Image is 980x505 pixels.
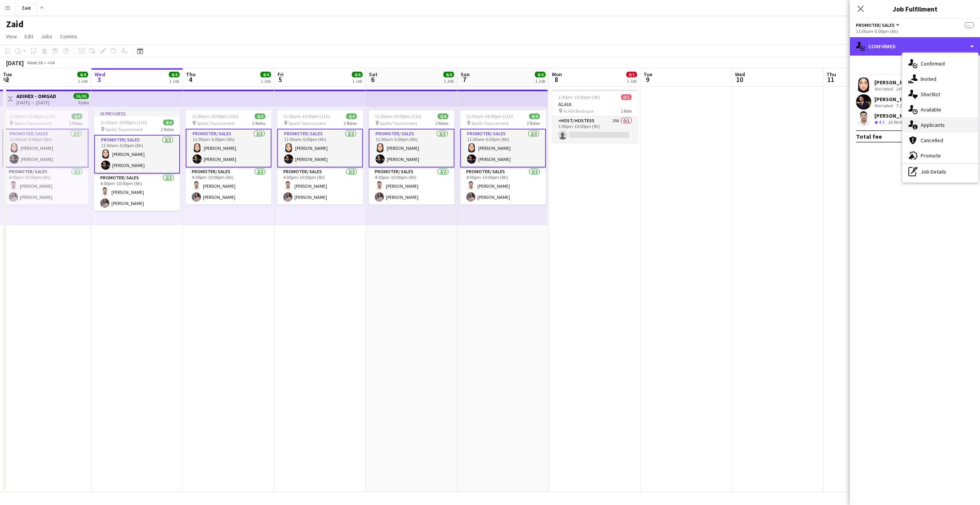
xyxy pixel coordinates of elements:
[9,113,56,119] span: 11:00am-10:00pm (11h)
[921,121,945,128] span: Applicants
[95,71,105,78] span: Wed
[100,120,147,125] span: 11:00am-10:00pm (11h)
[921,75,936,82] span: Invited
[288,120,326,126] span: Sports Tournament
[460,129,546,167] app-card-role: Promoter/ Sales2/211:00am-5:00pm (6h)[PERSON_NAME][PERSON_NAME]
[16,0,37,15] button: Zaid
[850,37,980,56] div: Confirmed
[535,72,546,77] span: 4/4
[163,120,174,125] span: 4/4
[277,110,363,205] div: 11:00am-10:00pm (11h)4/4 Sports Tournament2 RolesPromoter/ Sales2/211:00am-5:00pm (6h)[PERSON_NAM...
[466,113,513,119] span: 11:00am-10:00pm (11h)
[552,90,638,143] app-job-card: 1:00pm-10:00pm (9h)0/1ALAIA ALAIA Boutique1 RoleHost/ Hostess29A0/11:00pm-10:00pm (9h)
[621,94,632,100] span: 0/1
[260,72,271,77] span: 4/4
[16,100,56,105] div: [DATE] → [DATE]
[461,71,470,78] span: Sun
[471,120,509,126] span: Sports Tournament
[563,108,593,114] span: ALAIA Boutique
[161,126,174,132] span: 2 Roles
[47,60,55,66] div: +04
[368,75,377,84] span: 6
[186,71,196,78] span: Thu
[192,113,238,119] span: 11:00am-10:00pm (11h)
[626,72,637,77] span: 0/1
[735,71,745,78] span: Wed
[352,72,363,77] span: 4/4
[255,113,265,119] span: 4/4
[551,75,562,84] span: 8
[552,101,638,108] h3: ALAIA
[14,120,51,126] span: Sports Tournament
[169,72,180,77] span: 4/4
[874,112,932,119] div: [PERSON_NAME] (2 of 9)
[552,71,562,78] span: Mon
[965,22,974,28] span: --
[16,93,56,100] h3: ADIHEX - OMGAD
[460,110,546,205] app-job-card: 11:00am-10:00pm (11h)4/4 Sports Tournament2 RolesPromoter/ Sales2/211:00am-5:00pm (6h)[PERSON_NAM...
[886,119,903,126] div: 10.9km
[186,167,271,205] app-card-role: Promoter/ Sales2/24:00pm-10:00pm (6h)[PERSON_NAME][PERSON_NAME]
[197,120,234,126] span: Sports Tournament
[6,18,24,30] h1: Zaid
[874,96,932,103] div: [PERSON_NAME] (7 of 9)
[2,75,12,84] span: 2
[552,116,638,143] app-card-role: Host/ Hostess29A0/11:00pm-10:00pm (9h)
[375,113,421,119] span: 11:00am-10:00pm (11h)
[444,78,454,84] div: 1 Job
[21,31,36,41] a: Edit
[644,71,652,78] span: Tue
[283,113,330,119] span: 11:00am-10:00pm (11h)
[874,103,894,108] div: Not rated
[69,120,82,126] span: 2 Roles
[6,59,24,67] div: [DATE]
[879,119,885,125] span: 4.3
[93,75,105,84] span: 3
[3,129,88,167] app-card-role: Promoter/ Sales2/211:00am-5:00pm (6h)[PERSON_NAME][PERSON_NAME]
[24,33,33,40] span: Edit
[186,110,271,205] app-job-card: 11:00am-10:00pm (11h)4/4 Sports Tournament2 RolesPromoter/ Sales2/211:00am-5:00pm (6h)[PERSON_NAM...
[41,33,52,40] span: Jobs
[921,106,941,113] span: Available
[277,129,363,167] app-card-role: Promoter/ Sales2/211:00am-5:00pm (6h)[PERSON_NAME][PERSON_NAME]
[369,129,454,167] app-card-role: Promoter/ Sales2/211:00am-5:00pm (6h)[PERSON_NAME][PERSON_NAME]
[459,75,470,84] span: 7
[874,86,894,92] div: Not rated
[894,86,914,92] div: 145.1km
[443,72,454,77] span: 4/4
[185,75,196,84] span: 4
[558,94,600,100] span: 1:00pm-10:00pm (9h)
[344,120,357,126] span: 2 Roles
[734,75,745,84] span: 10
[825,75,836,84] span: 11
[346,113,357,119] span: 4/4
[73,93,89,99] span: 36/36
[856,22,901,28] button: Promoter/ Sales
[94,110,180,211] app-job-card: In progress11:00am-10:00pm (11h)4/4 Sports Tournament2 RolesPromoter/ Sales2/211:00am-5:00pm (6h)...
[25,60,44,66] span: Week 36
[921,152,941,159] span: Promote
[78,99,89,105] div: 9 jobs
[627,78,637,84] div: 1 Job
[894,103,909,108] div: 7.2km
[277,167,363,205] app-card-role: Promoter/ Sales2/24:00pm-10:00pm (6h)[PERSON_NAME][PERSON_NAME]
[856,133,882,140] div: Total fee
[826,71,836,78] span: Thu
[3,71,12,78] span: Tue
[438,113,448,119] span: 4/4
[278,71,284,78] span: Fri
[78,78,88,84] div: 1 Job
[3,110,88,205] app-job-card: 11:00am-10:00pm (11h)4/4 Sports Tournament2 RolesPromoter/ Sales2/211:00am-5:00pm (6h)[PERSON_NAM...
[169,78,179,84] div: 1 Job
[921,91,940,98] span: Shortlist
[77,72,88,77] span: 4/4
[874,79,923,86] div: [PERSON_NAME]
[529,113,540,119] span: 4/4
[38,31,56,41] a: Jobs
[369,71,377,78] span: Sat
[369,110,454,205] app-job-card: 11:00am-10:00pm (11h)4/4 Sports Tournament2 RolesPromoter/ Sales2/211:00am-5:00pm (6h)[PERSON_NAM...
[435,120,448,126] span: 2 Roles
